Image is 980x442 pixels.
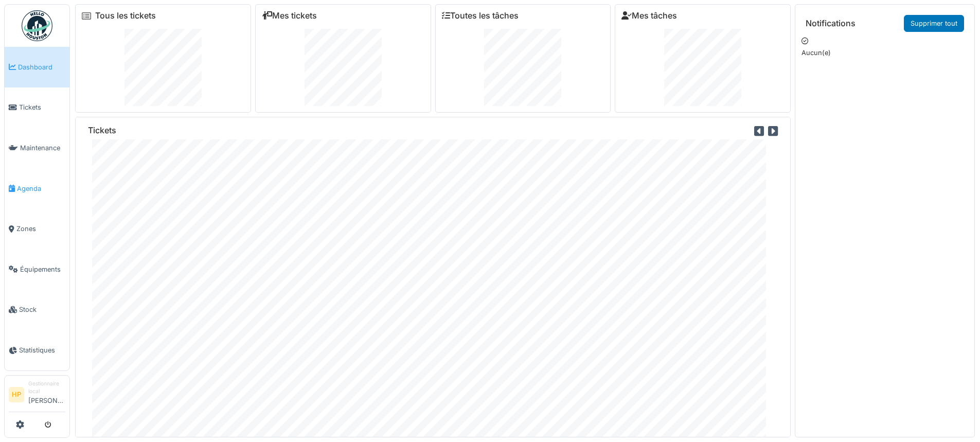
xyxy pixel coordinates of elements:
[19,345,65,355] span: Statistiques
[19,305,65,314] span: Stock
[88,126,116,135] h6: Tickets
[16,224,65,234] span: Zones
[5,87,69,128] a: Tickets
[95,11,156,21] a: Tous les tickets
[801,48,968,58] p: Aucun(e)
[904,15,964,32] a: Supprimer tout
[9,387,24,402] li: HP
[5,168,69,209] a: Agenda
[5,209,69,250] a: Zones
[621,11,677,21] a: Mes tâches
[806,19,856,28] h6: Notifications
[20,264,65,274] span: Équipements
[442,11,519,21] a: Toutes les tâches
[17,184,65,193] span: Agenda
[18,62,65,72] span: Dashboard
[5,330,69,370] a: Statistiques
[28,380,65,410] li: [PERSON_NAME]
[262,11,317,21] a: Mes tickets
[22,10,52,41] img: Badge_color-CXgf-gQk.svg
[9,380,65,412] a: HP Gestionnaire local[PERSON_NAME]
[5,128,69,168] a: Maintenance
[5,290,69,330] a: Stock
[5,249,69,290] a: Équipements
[19,102,65,112] span: Tickets
[28,380,65,396] div: Gestionnaire local
[5,47,69,87] a: Dashboard
[20,143,65,153] span: Maintenance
